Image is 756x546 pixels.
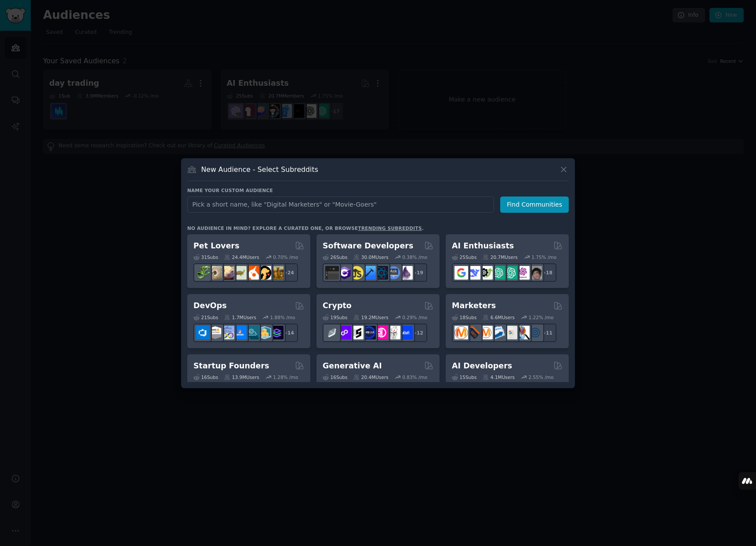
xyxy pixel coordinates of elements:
[325,266,339,280] img: software
[187,187,569,193] h3: Name your custom audience
[193,300,227,311] h2: DevOps
[323,314,347,320] div: 19 Sub s
[280,324,298,342] div: + 14
[270,326,283,339] img: PlatformEngineers
[399,266,413,280] img: elixir
[187,225,424,231] div: No audience in mind? Explore a curated one, or browse .
[221,326,234,339] img: Docker_DevOps
[325,326,339,339] img: ethfinance
[224,254,259,260] div: 24.4M Users
[208,266,222,280] img: ballpython
[323,360,382,371] h2: Generative AI
[193,314,218,320] div: 21 Sub s
[224,374,259,380] div: 13.9M Users
[258,266,271,280] img: PetAdvice
[353,254,388,260] div: 30.0M Users
[270,314,295,320] div: 1.88 % /mo
[409,263,427,282] div: + 19
[479,266,493,280] img: AItoolsCatalog
[338,266,351,280] img: csharp
[208,326,222,339] img: AWS_Certified_Experts
[350,266,363,280] img: learnjavascript
[323,374,347,380] div: 16 Sub s
[452,314,476,320] div: 18 Sub s
[193,360,269,371] h2: Startup Founders
[454,266,468,280] img: GoogleGeminiAI
[350,326,363,339] img: ethstaker
[323,240,413,251] h2: Software Developers
[402,314,427,320] div: 0.29 % /mo
[479,326,493,339] img: AskMarketing
[452,360,512,371] h2: AI Developers
[273,374,298,380] div: 1.28 % /mo
[280,263,298,282] div: + 24
[201,165,318,174] h3: New Audience - Select Subreddits
[233,326,247,339] img: DevOpsLinks
[374,266,388,280] img: reactnative
[467,326,480,339] img: bigseo
[273,254,298,260] div: 0.70 % /mo
[467,266,480,280] img: DeepSeek
[399,326,413,339] img: defi_
[516,266,530,280] img: OpenAIDev
[529,314,554,320] div: 1.22 % /mo
[483,314,515,320] div: 6.6M Users
[193,240,240,251] h2: Pet Lovers
[224,314,256,320] div: 1.7M Users
[323,300,352,311] h2: Crypto
[500,197,569,213] button: Find Communities
[402,374,427,380] div: 0.83 % /mo
[516,326,530,339] img: MarketingResearch
[221,266,234,280] img: leopardgeckos
[362,266,376,280] img: iOSProgramming
[538,263,556,282] div: + 18
[338,326,351,339] img: 0xPolygon
[483,374,515,380] div: 4.1M Users
[270,266,283,280] img: dogbreed
[531,254,556,260] div: 1.75 % /mo
[528,326,542,339] img: OnlineMarketing
[454,326,468,339] img: content_marketing
[387,326,400,339] img: CryptoNews
[196,326,210,339] img: azuredevops
[483,254,517,260] div: 20.7M Users
[193,374,218,380] div: 16 Sub s
[362,326,376,339] img: web3
[353,374,388,380] div: 20.4M Users
[402,254,427,260] div: 0.38 % /mo
[374,326,388,339] img: defiblockchain
[452,374,476,380] div: 15 Sub s
[452,254,476,260] div: 25 Sub s
[193,254,218,260] div: 31 Sub s
[452,240,514,251] h2: AI Enthusiasts
[245,326,259,339] img: platformengineering
[245,266,259,280] img: cockatiel
[187,197,494,213] input: Pick a short name, like "Digital Marketers" or "Movie-Goers"
[387,266,400,280] img: AskComputerScience
[538,324,556,342] div: + 11
[529,374,554,380] div: 2.55 % /mo
[196,266,210,280] img: herpetology
[504,326,517,339] img: googleads
[504,266,517,280] img: chatgpt_prompts_
[358,226,422,231] a: trending subreddits
[491,266,505,280] img: chatgpt_promptDesign
[323,254,347,260] div: 26 Sub s
[353,314,388,320] div: 19.2M Users
[258,326,271,339] img: aws_cdk
[409,324,427,342] div: + 12
[233,266,247,280] img: turtle
[452,300,496,311] h2: Marketers
[491,326,505,339] img: Emailmarketing
[528,266,542,280] img: ArtificalIntelligence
